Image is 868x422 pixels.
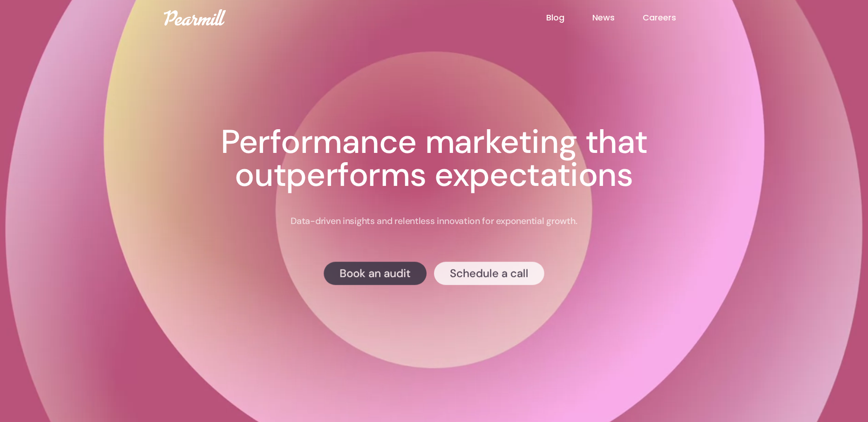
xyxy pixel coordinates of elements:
a: News [592,12,643,24]
a: Schedule a call [434,262,544,285]
a: Blog [546,12,592,24]
a: Book an audit [324,262,427,285]
img: Pearmill logo [164,9,226,26]
p: Data-driven insights and relentless innovation for exponential growth. [291,215,577,227]
a: Careers [643,12,704,24]
h1: Performance marketing that outperforms expectations [171,126,698,191]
